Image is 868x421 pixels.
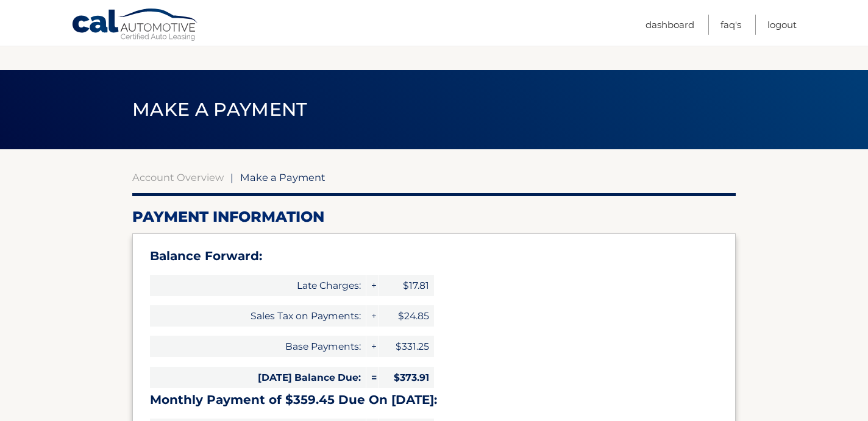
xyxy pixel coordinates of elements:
span: + [366,275,379,296]
span: Late Charges: [150,275,366,296]
span: + [366,336,379,357]
a: Account Overview [132,171,224,183]
span: $373.91 [379,367,434,388]
span: Make a Payment [240,171,325,183]
span: = [366,367,379,388]
span: $331.25 [379,336,434,357]
h3: Balance Forward: [150,249,718,264]
h2: Payment Information [132,208,736,226]
a: Logout [767,15,797,35]
span: $24.85 [379,305,434,327]
span: $17.81 [379,275,434,296]
span: Base Payments: [150,336,366,357]
span: [DATE] Balance Due: [150,367,366,388]
h3: Monthly Payment of $359.45 Due On [DATE]: [150,392,718,408]
a: FAQ's [720,15,741,35]
a: Dashboard [646,15,694,35]
a: Cal Automotive [71,8,199,43]
span: + [366,305,379,327]
span: Make a Payment [132,98,307,121]
span: | [230,171,233,183]
span: Sales Tax on Payments: [150,305,366,327]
